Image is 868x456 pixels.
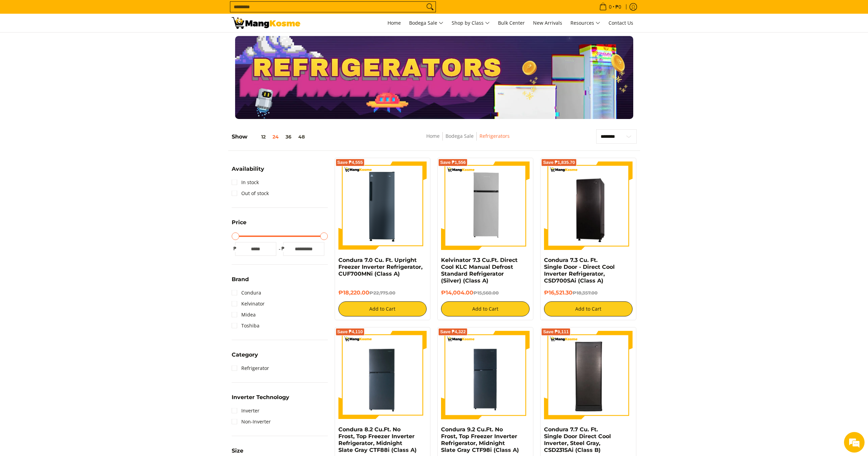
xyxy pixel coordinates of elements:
span: Contact Us [609,20,633,26]
a: Condura 7.7 Cu. Ft. Single Door Direct Cool Inverter, Steel Gray, CSD231SAi (Class B) [544,426,611,453]
a: Home [426,133,440,139]
a: Inverter [232,405,259,416]
a: Refrigerator [232,363,269,374]
a: Condura 7.0 Cu. Ft. Upright Freezer Inverter Refrigerator, CUF700MNi (Class A) [338,257,423,277]
span: ₱ [280,245,287,252]
a: Bodega Sale [406,14,447,32]
span: • [597,3,623,11]
span: ₱0 [614,4,622,9]
a: Home [384,14,404,32]
span: Inverter Technology [232,395,289,400]
a: Toshiba [232,320,259,331]
span: New Arrivals [533,20,562,26]
span: Resources [570,19,600,27]
span: Save ₱4,110 [337,330,363,334]
span: Save ₱9,111 [543,330,569,334]
a: Resources [567,14,604,32]
button: Add to Cart [338,301,427,316]
h6: ₱14,004.00 [441,289,530,296]
del: ₱18,357.00 [572,290,598,296]
img: Kelvinator 7.3 Cu.Ft. Direct Cool KLC Manual Defrost Standard Refrigerator (Silver) (Class A) [441,161,530,250]
summary: Open [232,352,258,363]
del: ₱22,775.00 [369,290,395,296]
a: Kelvinator [232,298,265,309]
h5: Show [232,133,308,140]
a: Out of stock [232,188,269,199]
span: Save ₱4,555 [337,160,363,165]
img: Bodega Sale Refrigerator l Mang Kosme: Home Appliances Warehouse Sale [232,17,300,29]
summary: Open [232,395,289,405]
button: Add to Cart [544,301,633,316]
span: Category [232,352,258,358]
span: Size [232,448,243,454]
span: Save ₱1,556 [440,160,466,165]
a: Refrigerators [479,133,510,139]
a: Kelvinator 7.3 Cu.Ft. Direct Cool KLC Manual Defrost Standard Refrigerator (Silver) (Class A) [441,257,518,284]
del: ₱15,560.00 [473,290,499,296]
span: Home [387,20,401,26]
a: Non-Inverter [232,416,271,427]
nav: Breadcrumbs [376,132,560,147]
img: Condura 7.7 Cu. Ft. Single Door Direct Cool Inverter, Steel Gray, CSD231SAi (Class B) [544,332,633,418]
a: Condura 7.3 Cu. Ft. Single Door - Direct Cool Inverter Refrigerator, CSD700SAi (Class A) [544,257,615,284]
a: Midea [232,309,256,320]
span: ₱ [232,245,239,252]
span: 0 [608,4,613,9]
button: 12 [247,134,269,140]
a: Condura 8.2 Cu.Ft. No Frost, Top Freezer Inverter Refrigerator, Midnight Slate Gray CTF88i (Class A) [338,426,417,453]
span: Availability [232,166,264,172]
a: Bulk Center [495,14,528,32]
nav: Main Menu [307,14,637,32]
button: 36 [282,134,295,140]
img: Condura 7.0 Cu. Ft. Upright Freezer Inverter Refrigerator, CUF700MNi (Class A) [338,161,427,250]
a: In stock [232,177,259,188]
a: Condura [232,287,261,298]
summary: Open [232,166,264,177]
span: Bulk Center [498,20,525,26]
span: Price [232,220,246,225]
span: Save ₱4,322 [440,330,466,334]
a: New Arrivals [530,14,566,32]
button: Search [425,2,436,12]
button: 48 [295,134,308,140]
span: Save ₱1,835.70 [543,160,575,165]
h6: ₱16,521.30 [544,289,633,296]
a: Shop by Class [448,14,493,32]
img: Condura 8.2 Cu.Ft. No Frost, Top Freezer Inverter Refrigerator, Midnight Slate Gray CTF88i (Class A) [338,331,427,419]
a: Condura 9.2 Cu.Ft. No Frost, Top Freezer Inverter Refrigerator, Midnight Slate Gray CTF98i (Class A) [441,426,519,453]
button: Add to Cart [441,301,530,316]
img: Condura 9.2 Cu.Ft. No Frost, Top Freezer Inverter Refrigerator, Midnight Slate Gray CTF98i (Class A) [441,331,530,419]
img: Condura 7.3 Cu. Ft. Single Door - Direct Cool Inverter Refrigerator, CSD700SAi (Class A) [544,163,633,249]
a: Contact Us [605,14,637,32]
h6: ₱18,220.00 [338,289,427,296]
button: 24 [269,134,282,140]
summary: Open [232,277,249,287]
a: Bodega Sale [445,133,474,139]
span: Shop by Class [452,19,490,27]
summary: Open [232,220,246,230]
span: Brand [232,277,249,282]
span: Bodega Sale [409,19,443,27]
